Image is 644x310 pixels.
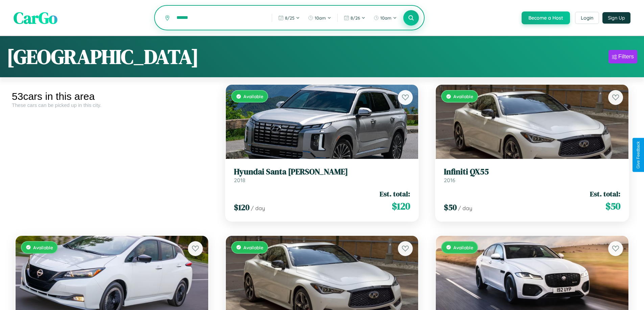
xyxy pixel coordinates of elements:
[453,245,473,250] span: Available
[14,7,57,29] span: CarGo
[33,245,53,250] span: Available
[305,12,335,23] button: 10am
[444,202,457,213] span: $ 50
[602,12,630,24] button: Sign Up
[444,167,620,177] h3: Infiniti QX55
[234,177,245,184] span: 2018
[380,15,391,21] span: 10am
[243,245,263,250] span: Available
[251,205,265,212] span: / day
[275,12,303,23] button: 8/25
[605,199,620,213] span: $ 50
[444,177,455,184] span: 2016
[12,91,212,102] div: 53 cars in this area
[636,141,641,169] div: Give Feedback
[609,50,637,63] button: Filters
[243,93,263,99] span: Available
[522,11,570,24] button: Become a Host
[590,189,620,199] span: Est. total:
[7,43,199,71] h1: [GEOGRAPHIC_DATA]
[458,205,472,212] span: / day
[315,15,326,21] span: 10am
[370,12,400,23] button: 10am
[340,12,369,23] button: 8/26
[351,15,360,21] span: 8 / 26
[453,93,473,99] span: Available
[234,167,410,177] h3: Hyundai Santa [PERSON_NAME]
[234,167,410,184] a: Hyundai Santa [PERSON_NAME]2018
[12,102,212,108] div: These cars can be picked up in this city.
[285,15,294,21] span: 8 / 25
[380,189,410,199] span: Est. total:
[444,167,620,184] a: Infiniti QX552016
[234,202,249,213] span: $ 120
[392,199,410,213] span: $ 120
[618,53,634,60] div: Filters
[575,12,599,24] button: Login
